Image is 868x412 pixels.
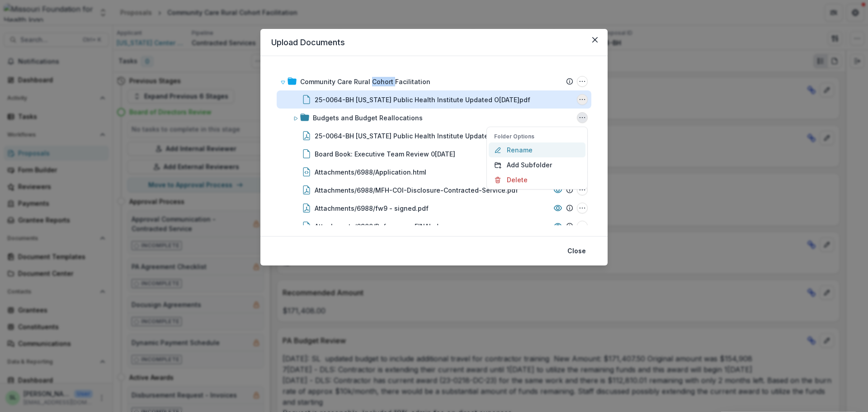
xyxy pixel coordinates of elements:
[315,167,426,177] div: Attachments/6988/Application.html
[313,113,423,123] div: Budgets and Budget Reallocations
[577,185,588,195] button: Attachments/6988/MFH-COI-Disclosure-Contracted-Service.pdf Options
[277,145,591,163] div: Board Book: Executive Team Review 0[DATE]Board Book: Executive Team Review 08.19.25 Options
[315,131,530,141] div: 25-0064-BH [US_STATE] Public Health Institute Updated O[DATE]pdf
[315,222,449,231] div: Attachments/6988/References_FINAL.docx
[315,95,530,104] div: 25-0064-BH [US_STATE] Public Health Institute Updated O[DATE]pdf
[577,76,588,87] button: Community Care Rural Cohort Facilitation Options
[577,94,588,105] button: 25-0064-BH Missouri Public Health Institute Updated October 2025.pdf Options
[277,163,591,181] div: Attachments/6988/Application.htmlAttachments/6988/Application.html Options
[277,127,591,145] div: 25-0064-BH [US_STATE] Public Health Institute Updated O[DATE]pdf25-0064-BH Missouri Public Health...
[277,199,591,217] div: Attachments/6988/fw9 - signed.pdfAttachments/6988/fw9 - signed.pdf Options
[277,72,591,326] div: Community Care Rural Cohort FacilitationCommunity Care Rural Cohort Facilitation Options25-0064-B...
[277,181,591,199] div: Attachments/6988/MFH-COI-Disclosure-Contracted-Service.pdfAttachments/6988/MFH-COI-Disclosure-Con...
[577,112,588,123] button: Budgets and Budget Reallocations Options
[494,133,580,141] p: Folder Options
[588,33,602,47] button: Close
[260,29,608,56] header: Upload Documents
[315,185,518,195] div: Attachments/6988/MFH-COI-Disclosure-Contracted-Service.pdf
[277,217,591,235] div: Attachments/6988/References_FINAL.docxAttachments/6988/References_FINAL.docx Options
[277,109,591,127] div: Budgets and Budget ReallocationsBudgets and Budget Reallocations OptionsFolder OptionsRenameAdd S...
[300,77,430,86] div: Community Care Rural Cohort Facilitation
[562,244,591,258] button: Close
[277,90,591,109] div: 25-0064-BH [US_STATE] Public Health Institute Updated O[DATE]pdf25-0064-BH Missouri Public Health...
[277,72,591,90] div: Community Care Rural Cohort FacilitationCommunity Care Rural Cohort Facilitation Options
[315,204,429,213] div: Attachments/6988/fw9 - signed.pdf
[315,149,455,159] div: Board Book: Executive Team Review 0[DATE]
[577,221,588,232] button: Attachments/6988/References_FINAL.docx Options
[577,203,588,213] button: Attachments/6988/fw9 - signed.pdf Options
